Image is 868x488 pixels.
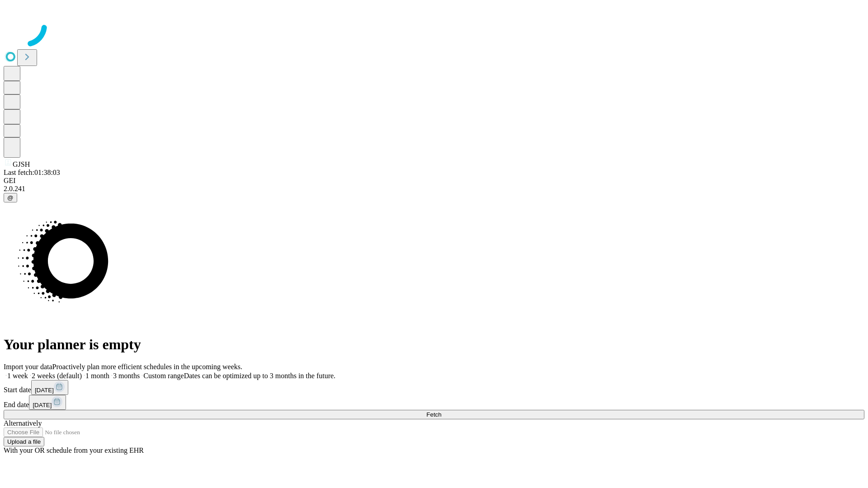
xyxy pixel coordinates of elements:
[113,372,140,380] span: 3 months
[143,372,184,380] span: Custom range
[426,411,441,418] span: Fetch
[184,372,335,380] span: Dates can be optimized up to 3 months in the future.
[31,380,68,395] button: [DATE]
[85,372,109,380] span: 1 month
[4,419,42,427] span: Alternatively
[29,395,66,410] button: [DATE]
[7,194,14,201] span: @
[4,410,864,419] button: Fetch
[33,402,52,408] span: [DATE]
[52,363,242,371] span: Proactively plan more efficient schedules in the upcoming weeks.
[4,185,864,193] div: 2.0.241
[4,193,17,202] button: @
[4,437,44,446] button: Upload a file
[7,372,28,380] span: 1 week
[4,446,144,454] span: With your OR schedule from your existing EHR
[4,380,864,395] div: Start date
[4,177,864,185] div: GEI
[4,395,864,410] div: End date
[13,160,30,168] span: GJSH
[35,387,54,394] span: [DATE]
[4,336,864,353] h1: Your planner is empty
[4,169,60,176] span: Last fetch: 01:38:03
[4,363,52,371] span: Import your data
[32,372,82,380] span: 2 weeks (default)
